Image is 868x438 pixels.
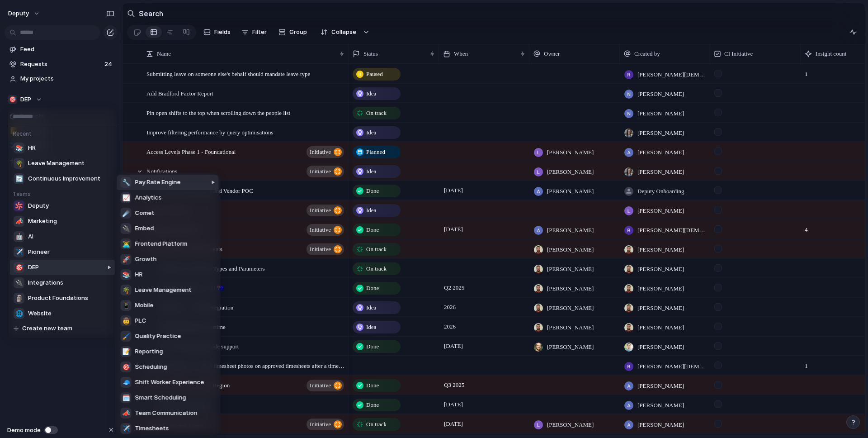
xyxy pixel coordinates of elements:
div: 📣 [121,408,132,419]
span: Create new team [22,324,72,333]
span: Frontend Platform [135,239,188,248]
span: Deputy [28,201,49,210]
div: 🔄 [14,173,24,184]
div: 🗓️ [121,392,132,403]
span: HR [28,143,36,152]
span: Timesheets [135,424,169,433]
span: Leave Management [28,159,85,168]
div: 📝 [121,346,132,357]
span: Embed [135,224,154,233]
span: Pioneer [28,248,50,257]
div: 🤖 [14,231,24,242]
div: 🗿 [14,293,24,304]
span: Quality Practice [135,332,181,341]
span: Reporting [135,347,163,356]
span: Smart Scheduling [135,393,186,402]
div: 📈 [121,192,132,203]
div: ✈️ [121,423,132,434]
h5: Recent [10,126,118,138]
div: ☄️ [121,208,132,219]
span: Pay Rate Engine [135,178,181,187]
span: DEP [28,263,39,272]
div: 🔧 [121,177,132,188]
span: AI [28,232,33,241]
div: 🌴 [121,285,132,295]
div: 🧢 [121,377,132,388]
div: 🚀 [121,254,132,265]
span: Shift Worker Experience [135,378,204,387]
div: 🎯 [14,262,24,273]
span: Marketing [28,217,57,226]
span: Integrations [28,278,63,287]
div: 🔌 [121,223,132,234]
div: ✈️ [14,247,24,257]
div: 🎯 [121,362,132,372]
div: 📱 [121,300,132,311]
div: 🔌 [14,277,24,288]
div: 🖌️ [121,331,132,342]
span: Scheduling [135,362,167,371]
span: HR [135,270,143,279]
div: 🌐 [14,308,24,319]
span: PLC [135,316,146,325]
h5: Teams [10,186,118,198]
div: 🤠 [121,315,132,326]
span: Mobile [135,301,154,310]
span: Team Communication [135,409,198,418]
div: 📚 [121,269,132,280]
span: Growth [135,255,157,264]
span: Comet [135,209,155,218]
div: 🌴 [14,158,24,169]
span: Leave Management [135,286,192,295]
span: Website [28,309,52,318]
div: 📚 [14,143,24,153]
div: 📣 [14,216,24,227]
span: Analytics [135,193,162,202]
div: 👨‍💻 [121,238,132,249]
span: Product Foundations [28,294,88,303]
span: Continuous Improvement [28,174,100,183]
